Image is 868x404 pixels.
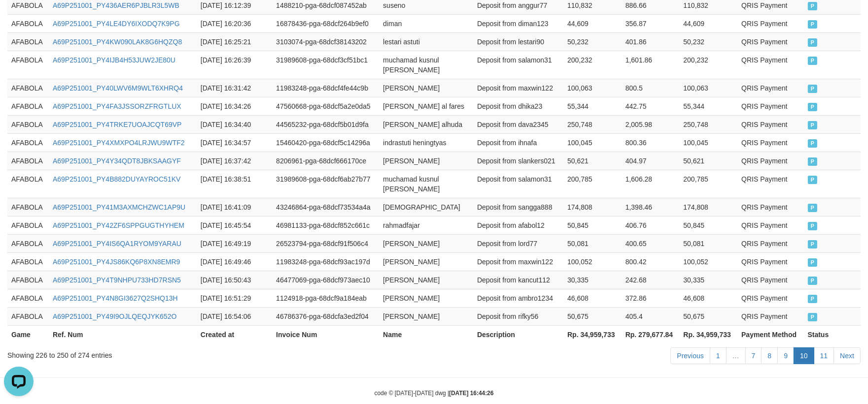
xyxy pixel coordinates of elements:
[197,115,272,133] td: [DATE] 16:34:40
[197,216,272,234] td: [DATE] 16:45:54
[272,289,379,307] td: 1124918-pga-68dcf9a184eab
[563,51,622,79] td: 200,232
[679,307,737,325] td: 50,675
[272,271,379,289] td: 46477069-pga-68dcf973aec10
[679,289,737,307] td: 46,608
[379,152,473,170] td: [PERSON_NAME]
[197,14,272,32] td: [DATE] 16:20:36
[737,115,803,133] td: QRIS Payment
[679,170,737,198] td: 200,785
[777,347,794,364] a: 9
[679,51,737,79] td: 200,232
[197,79,272,97] td: [DATE] 16:31:42
[53,1,179,9] a: A69P251001_PY436AER6PJBLR3L5WB
[7,133,49,152] td: AFABOLA
[622,32,680,51] td: 401.86
[7,14,49,32] td: AFABOLA
[7,115,49,133] td: AFABOLA
[622,152,680,170] td: 404.97
[379,307,473,325] td: [PERSON_NAME]
[679,152,737,170] td: 50,621
[4,4,34,33] button: Open LiveChat chat widget
[53,139,185,147] a: A69P251001_PY4XMXPO4LRJWU9WTF2
[808,313,818,321] span: PAID
[449,390,493,397] strong: [DATE] 16:44:26
[197,234,272,252] td: [DATE] 16:49:19
[563,289,622,307] td: 46,608
[622,216,680,234] td: 406.76
[7,307,49,325] td: AFABOLA
[563,252,622,271] td: 100,052
[563,198,622,216] td: 174,808
[679,252,737,271] td: 100,052
[197,152,272,170] td: [DATE] 16:37:42
[375,390,494,397] small: code © [DATE]-[DATE] dwg |
[622,133,680,152] td: 800.36
[679,133,737,152] td: 100,045
[679,271,737,289] td: 30,335
[53,294,178,302] a: A69P251001_PY4N8GI3627Q2SHQ13H
[761,347,778,364] a: 8
[197,289,272,307] td: [DATE] 16:51:29
[53,276,181,284] a: A69P251001_PY4T9NHPU733HD7RSN5
[7,234,49,252] td: AFABOLA
[737,133,803,152] td: QRIS Payment
[272,216,379,234] td: 46981133-pga-68dcf852c661c
[737,252,803,271] td: QRIS Payment
[379,271,473,289] td: [PERSON_NAME]
[379,133,473,152] td: indrastuti heningtyas
[737,170,803,198] td: QRIS Payment
[710,347,727,364] a: 1
[808,176,818,184] span: PAID
[563,133,622,152] td: 100,045
[737,152,803,170] td: QRIS Payment
[808,204,818,212] span: PAID
[379,216,473,234] td: rahmadfajar
[7,198,49,216] td: AFABOLA
[53,221,184,229] a: A69P251001_PY42ZF6SPPGUGTHYHEM
[473,289,563,307] td: Deposit from ambro1234
[563,234,622,252] td: 50,081
[53,20,180,28] a: A69P251001_PY4LE4DY6IXODQ7K9PG
[808,38,818,47] span: PAID
[622,252,680,271] td: 800.42
[53,312,176,320] a: A69P251001_PY49I9OJLQEQJYK652O
[808,121,818,129] span: PAID
[737,325,803,343] th: Payment Method
[563,271,622,289] td: 30,335
[272,234,379,252] td: 26523794-pga-68dcf91f506c4
[737,234,803,252] td: QRIS Payment
[272,51,379,79] td: 31989608-pga-68dcf3cf51bc1
[563,79,622,97] td: 100,063
[7,289,49,307] td: AFABOLA
[622,307,680,325] td: 405.4
[197,170,272,198] td: [DATE] 16:38:51
[679,79,737,97] td: 100,063
[473,97,563,115] td: Deposit from dhika23
[737,51,803,79] td: QRIS Payment
[53,121,181,128] a: A69P251001_PY4TRKE7UOAJCQT69VP
[272,32,379,51] td: 3103074-pga-68dcf38143202
[272,325,379,343] th: Invoice Num
[808,20,818,29] span: PAID
[473,271,563,289] td: Deposit from kancut112
[272,97,379,115] td: 47560668-pga-68dcf5a2e0da5
[563,325,622,343] th: Rp. 34,959,733
[794,347,814,364] a: 10
[7,252,49,271] td: AFABOLA
[379,79,473,97] td: [PERSON_NAME]
[737,289,803,307] td: QRIS Payment
[53,175,180,183] a: A69P251001_PY4B882DUYAYROC51KV
[473,133,563,152] td: Deposit from ihnafa
[379,51,473,79] td: muchamad kusnul [PERSON_NAME]
[473,325,563,343] th: Description
[473,115,563,133] td: Deposit from dava2345
[808,57,818,65] span: PAID
[808,157,818,166] span: PAID
[197,325,272,343] th: Created at
[7,216,49,234] td: AFABOLA
[379,115,473,133] td: [PERSON_NAME] alhuda
[272,170,379,198] td: 31989608-pga-68dcf6ab27b77
[804,325,861,343] th: Status
[679,32,737,51] td: 50,232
